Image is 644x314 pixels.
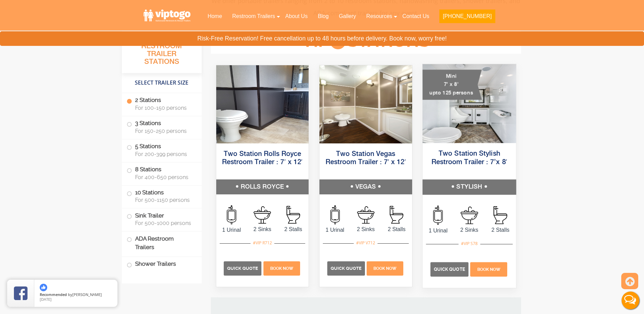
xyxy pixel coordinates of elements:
[334,9,361,24] a: Gallery
[227,266,258,271] span: Quick Quote
[280,9,313,24] a: About Us
[470,266,508,272] a: Book Now
[135,174,194,180] span: For 400-650 persons
[422,64,516,143] img: A mini restroom trailer with two separate stations and separate doors for males and females
[40,292,67,297] span: Recommended
[278,225,309,233] span: 2 Stalls
[262,265,301,271] a: Book Now
[270,266,293,271] span: Book Now
[330,205,340,224] img: an icon of urinal
[122,76,202,89] h4: Select Trailer Size
[366,265,404,271] a: Book Now
[287,206,300,224] img: an icon of stall
[326,151,406,166] a: Two Station Vegas Restroom Trailer : 7′ x 12′
[40,293,112,297] span: by
[216,65,309,143] img: Side view of two station restroom trailer with separate doors for males and females
[430,266,470,272] a: Quick Quote
[433,206,443,225] img: an icon of urinal
[127,257,197,272] label: Shower Trailers
[135,151,194,157] span: For 200-399 persons
[327,265,366,271] a: Quick Quote
[227,205,236,224] img: an icon of urinal
[617,287,644,314] button: Live Chat
[494,206,507,224] img: an icon of stall
[247,225,278,233] span: 2 Sinks
[202,9,227,24] a: Home
[224,265,262,271] a: Quick Quote
[313,9,334,24] a: Blog
[14,286,27,300] img: Review Rating
[72,292,102,297] span: [PERSON_NAME]
[40,297,52,302] span: [DATE]
[135,128,194,134] span: For 150-250 persons
[222,151,302,166] a: Two Station Rolls Royce Restroom Trailer : 7′ x 12′
[216,226,247,234] span: 1 Urinal
[397,9,434,24] a: Contact Us
[319,179,412,194] h5: VEGAS
[122,32,202,73] h3: All Portable Restroom Trailer Stations
[422,179,516,194] h5: STYLISH
[319,65,412,143] img: Side view of two station restroom trailer with separate doors for males and females
[135,220,194,226] span: For 500-1000 persons
[477,267,500,272] span: Book Now
[127,186,197,207] label: 10 Stations
[357,206,374,224] img: an icon of sink
[127,139,197,160] label: 5 Stations
[373,266,397,271] span: Book Now
[135,105,194,111] span: For 100-150 persons
[381,225,412,233] span: 2 Stalls
[319,226,350,234] span: 1 Urinal
[460,206,478,224] img: an icon of sink
[254,206,271,224] img: an icon of sink
[127,162,197,184] label: 8 Stations
[354,239,378,247] div: #VIP V712
[422,226,454,234] span: 1 Urinal
[135,197,194,203] span: For 500-1150 persons
[127,116,197,137] label: 3 Stations
[40,284,47,291] img: thumbs up icon
[127,93,197,114] label: 2 Stations
[422,70,481,100] div: Mini 7' x 8' upto 125 persons
[216,179,309,194] h5: ROLLS ROYCE
[485,226,516,234] span: 2 Stalls
[454,226,485,234] span: 2 Sinks
[361,9,397,24] a: Resources
[331,266,362,271] span: Quick Quote
[434,9,500,27] a: [PHONE_NUMBER]
[390,206,403,224] img: an icon of stall
[227,9,280,24] a: Restroom Trailers
[127,208,197,229] label: Sink Trailer
[439,10,495,23] button: [PHONE_NUMBER]
[127,231,197,255] label: ADA Restroom Trailers
[434,267,465,272] span: Quick Quote
[431,150,507,165] a: Two Station Stylish Restroom Trailer : 7’x 8′
[350,225,381,233] span: 2 Sinks
[291,32,440,51] h3: VIP Stations
[251,239,274,247] div: #VIP R712
[458,239,480,248] div: #VIP S78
